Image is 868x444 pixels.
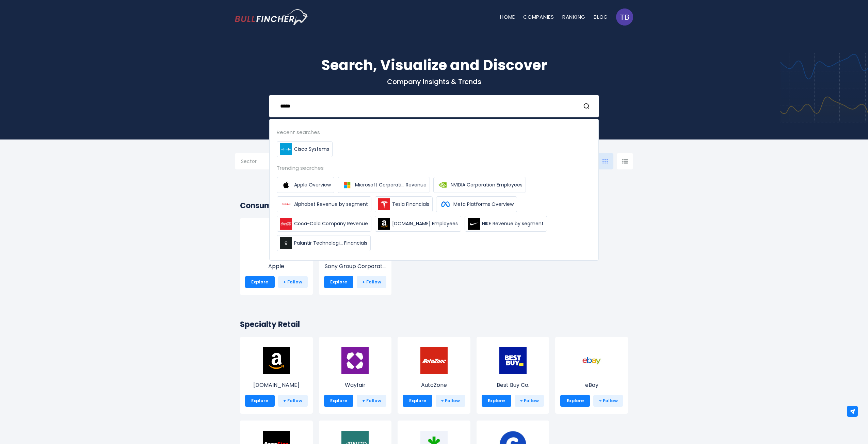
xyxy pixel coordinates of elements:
a: Explore [324,395,354,407]
a: + Follow [357,276,386,288]
button: Search [583,102,592,111]
p: Sony Group Corporation [324,262,387,270]
p: eBay [560,381,623,389]
p: Amazon.com [245,381,308,389]
a: [DOMAIN_NAME] Employees [375,216,461,232]
h1: Search, Visualize and Discover [235,54,633,76]
a: Ranking [562,13,585,20]
span: NIKE Revenue by segment [482,220,544,227]
a: Explore [245,395,275,407]
a: [DOMAIN_NAME] [245,360,308,389]
p: AutoZone [403,381,465,389]
span: Cisco Systems [294,146,329,153]
a: NIKE Revenue by segment [465,216,547,232]
p: Wayfair [324,381,387,389]
a: + Follow [436,395,465,407]
p: Best Buy Co. [482,381,544,389]
img: Bullfincher logo [235,9,308,25]
a: Microsoft Corporati... Revenue [338,177,430,193]
a: AutoZone [403,360,465,389]
span: Tesla Financials [392,201,429,208]
span: Meta Platforms Overview [453,201,514,208]
img: icon-comp-list-view.svg [622,159,628,164]
h2: Consumer Electronics [240,200,628,211]
a: + Follow [278,276,308,288]
a: NVIDIA Corporation Employees [433,177,526,193]
a: Explore [245,276,275,288]
a: Alphabet Revenue by segment [277,196,371,212]
a: + Follow [593,395,623,407]
p: Company Insights & Trends [235,77,633,86]
a: Palantir Technologi... Financials [277,235,371,251]
a: Blog [594,13,608,20]
a: eBay [560,360,623,389]
img: BBY.png [499,347,527,374]
div: Trending searches [277,164,591,172]
a: Explore [403,395,432,407]
a: Wayfair [324,360,387,389]
img: W.png [341,347,369,374]
a: Explore [482,395,511,407]
span: Palantir Technologi... Financials [294,240,367,247]
a: Coca-Cola Company Revenue [277,216,371,232]
img: Cisco Systems [280,143,292,155]
div: Recent searches [277,128,591,136]
a: Best Buy Co. [482,360,544,389]
span: [DOMAIN_NAME] Employees [392,220,458,227]
a: Cisco Systems [277,141,333,157]
a: + Follow [357,395,386,407]
a: Home [500,13,515,20]
a: Meta Platforms Overview [436,196,517,212]
img: AZO.png [420,347,448,374]
img: AMZN.png [263,347,290,374]
span: Alphabet Revenue by segment [294,201,368,208]
span: NVIDIA Corporation Employees [451,181,523,188]
a: Companies [523,13,554,20]
a: Explore [560,395,590,407]
span: Sector [241,158,257,164]
a: Explore [324,276,354,288]
a: Apple Overview [277,177,334,193]
img: EBAY.png [578,347,605,374]
span: Coca-Cola Company Revenue [294,220,368,227]
a: + Follow [278,395,308,407]
a: Tesla Financials [375,196,433,212]
img: AAPL.png [263,228,290,256]
h2: Specialty Retail [240,319,628,330]
input: Selection [241,156,285,168]
span: Microsoft Corporati... Revenue [355,181,427,188]
p: Apple [245,262,308,270]
span: Apple Overview [294,181,331,188]
a: + Follow [515,395,544,407]
a: Go to homepage [235,9,308,25]
img: icon-comp-grid.svg [602,159,608,164]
